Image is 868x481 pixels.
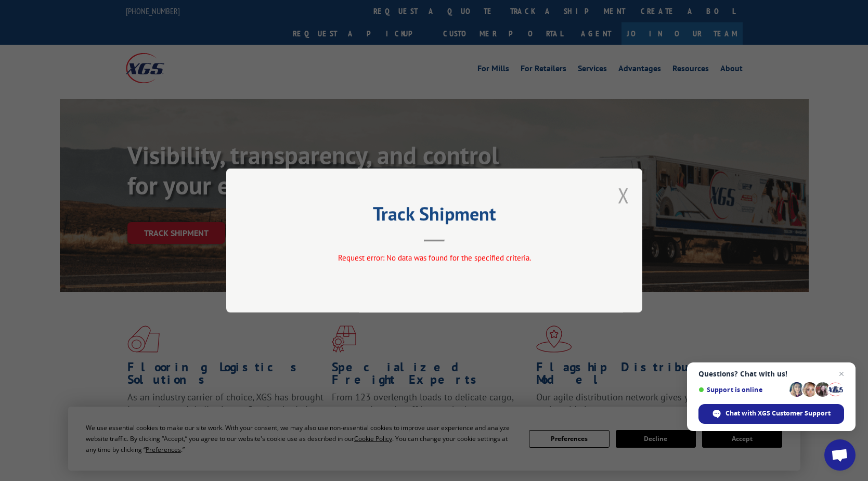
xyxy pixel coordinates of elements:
[824,439,856,471] div: Open chat
[618,181,629,209] button: Close modal
[338,253,530,263] span: Request error: No data was found for the specified criteria.
[698,370,844,378] span: Questions? Chat with us!
[278,206,590,226] h2: Track Shipment
[835,368,848,380] span: Close chat
[698,404,844,424] div: Chat with XGS Customer Support
[698,386,786,394] span: Support is online
[726,409,831,418] span: Chat with XGS Customer Support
